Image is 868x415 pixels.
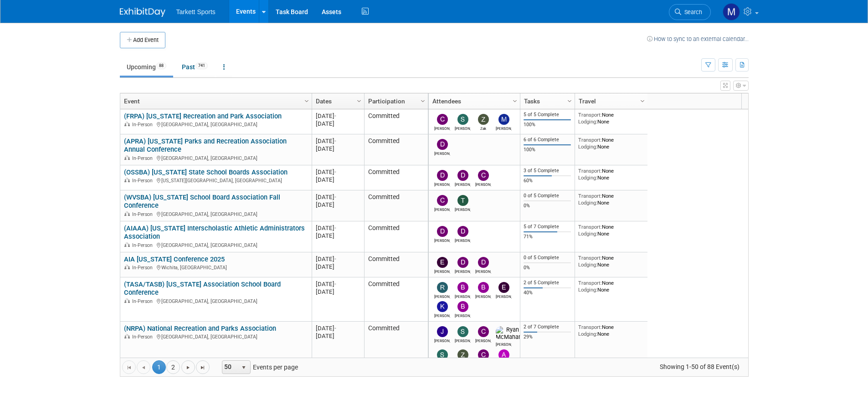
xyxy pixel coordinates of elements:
[578,143,597,150] span: Lodging:
[316,93,358,109] a: Dates
[124,168,288,176] a: (OSSBA) [US_STATE] State School Boards Association
[455,125,471,131] div: Serge Silva
[316,201,360,209] div: [DATE]
[478,114,489,125] img: Zak Sigler
[578,168,602,174] span: Transport:
[524,147,571,153] div: 100%
[124,280,281,297] a: (TASA/TASB) [US_STATE] Association School Board Conference
[524,168,571,174] div: 3 of 5 Complete
[457,349,468,360] img: Zak Gasparovic
[566,97,573,105] span: Column Settings
[124,93,306,109] a: Event
[120,58,173,76] a: Upcoming88
[578,193,644,206] div: None None
[578,137,644,150] div: None None
[334,194,336,200] span: -
[364,190,428,221] td: Committed
[316,120,360,128] div: [DATE]
[578,200,597,206] span: Lodging:
[457,195,468,206] img: Trent Gabbert
[124,211,130,216] img: In-Person Event
[120,32,165,48] button: Add Event
[475,268,491,274] div: David Ross
[524,122,571,128] div: 100%
[457,282,468,293] img: Bernie Mulvaney
[140,364,147,371] span: Go to the previous page
[578,331,597,337] span: Lodging:
[195,62,208,69] span: 741
[457,301,468,312] img: Brandon Parrott
[455,181,471,187] div: Dennis Regan
[240,364,247,371] span: select
[478,349,489,360] img: Cale Hayes
[475,337,491,343] div: Chris Wedge
[723,3,740,20] img: Mathieu Martel
[437,349,448,360] img: Scott George
[132,265,155,271] span: In-Person
[669,4,711,20] a: Search
[434,150,450,156] div: David Dwyer
[124,224,305,241] a: (AIAAA) [US_STATE] Interscholastic Athletic Administrators Association
[434,312,450,318] div: Kevin Fontaine
[478,282,489,293] img: Bryan Cox
[434,268,450,274] div: Emma Bohn
[124,178,130,182] img: In-Person Event
[437,257,448,268] img: Emma Bohn
[437,195,448,206] img: Connor Schlegel
[196,360,210,374] a: Go to the last page
[316,288,360,296] div: [DATE]
[455,337,471,343] div: Steve Naum
[524,234,571,240] div: 71%
[132,155,155,161] span: In-Person
[511,97,519,105] span: Column Settings
[524,255,571,261] div: 0 of 5 Complete
[579,93,642,109] a: Travel
[455,206,471,212] div: Trent Gabbert
[302,93,312,107] a: Column Settings
[132,122,155,128] span: In-Person
[316,280,360,288] div: [DATE]
[124,210,308,218] div: [GEOGRAPHIC_DATA], [GEOGRAPHIC_DATA]
[437,326,448,337] img: Jed Easterbrook
[578,324,644,337] div: None None
[437,282,448,293] img: Robert Wilcox
[457,170,468,181] img: Dennis Regan
[368,93,422,109] a: Participation
[124,155,130,160] img: In-Person Event
[199,364,206,371] span: Go to the last page
[578,280,644,293] div: None None
[524,224,571,230] div: 5 of 7 Complete
[524,178,571,184] div: 60%
[524,193,571,199] div: 0 of 5 Complete
[578,280,602,286] span: Transport:
[364,221,428,252] td: Committed
[364,165,428,190] td: Committed
[152,360,166,374] span: 1
[524,265,571,271] div: 0%
[124,334,130,338] img: In-Person Event
[578,324,602,330] span: Transport:
[510,93,520,107] a: Column Settings
[457,326,468,337] img: Steve Naum
[124,112,282,120] a: (FRPA) [US_STATE] Recreation and Park Association
[303,97,310,105] span: Column Settings
[364,322,428,366] td: Committed
[434,293,450,299] div: Robert Wilcox
[455,268,471,274] div: Dennis Regan
[176,8,216,15] span: Tarkett Sports
[437,139,448,150] img: David Dwyer
[364,252,428,277] td: Committed
[434,337,450,343] div: Jed Easterbrook
[334,281,336,287] span: -
[455,312,471,318] div: Brandon Parrott
[124,120,308,128] div: [GEOGRAPHIC_DATA], [GEOGRAPHIC_DATA]
[334,169,336,175] span: -
[457,114,468,125] img: Serge Silva
[132,334,155,340] span: In-Person
[418,93,428,107] a: Column Settings
[124,242,130,247] img: In-Person Event
[524,203,571,209] div: 0%
[354,93,364,107] a: Column Settings
[316,224,360,232] div: [DATE]
[455,293,471,299] div: Bernie Mulvaney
